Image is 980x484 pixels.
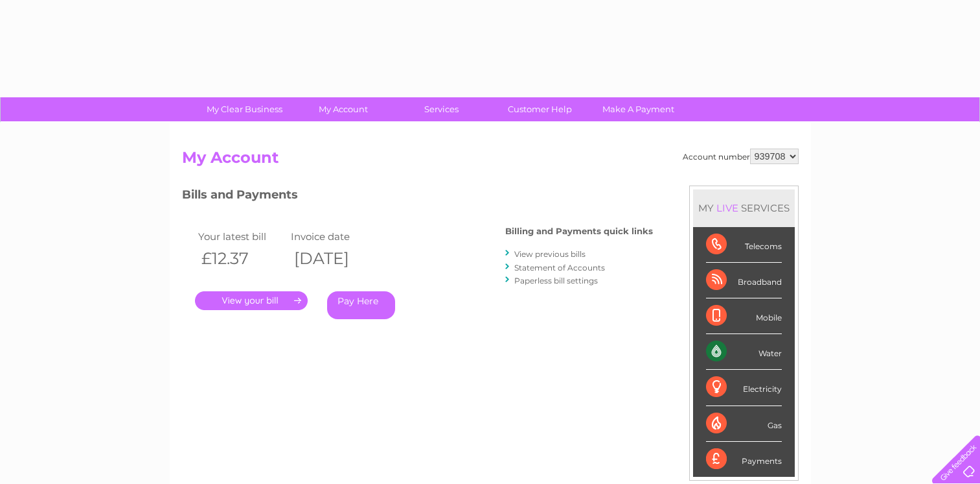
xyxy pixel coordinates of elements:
div: MY SERVICES [693,189,795,226]
th: [DATE] [288,245,381,272]
h3: Bills and Payments [182,186,653,208]
a: Paperless bill settings [514,276,598,285]
a: Statement of Accounts [514,263,605,272]
a: Make A Payment [585,97,692,121]
h4: Billing and Payments quick links [505,226,653,236]
a: Customer Help [486,97,593,121]
div: Gas [706,406,782,442]
a: My Account [290,97,396,121]
a: Pay Here [327,291,395,319]
a: View previous bills [514,249,586,259]
h2: My Account [182,149,799,173]
div: Electricity [706,370,782,405]
div: Broadband [706,263,782,298]
a: Services [388,97,495,121]
div: Mobile [706,298,782,334]
div: Water [706,334,782,370]
div: Telecoms [706,227,782,263]
th: £12.37 [195,245,288,272]
td: Your latest bill [195,228,288,245]
td: Invoice date [288,228,381,245]
a: . [195,291,308,310]
div: LIVE [714,202,741,214]
div: Payments [706,442,782,477]
div: Account number [683,149,799,164]
a: My Clear Business [191,97,298,121]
